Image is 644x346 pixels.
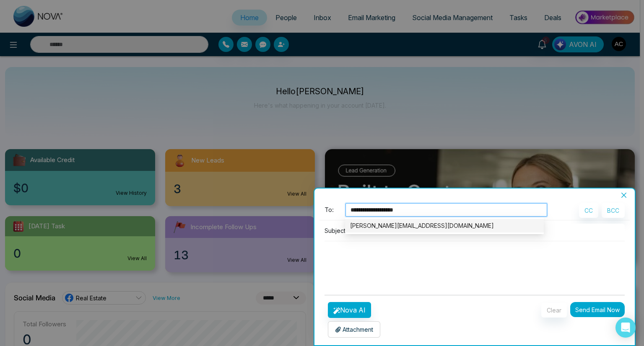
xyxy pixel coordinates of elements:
div: Open Intercom Messenger [615,318,636,338]
button: Send Email Now [570,302,625,317]
button: CC [579,203,598,218]
p: Attachment [335,325,373,334]
span: To: [325,205,334,215]
div: [PERSON_NAME][EMAIL_ADDRESS][DOMAIN_NAME] [350,221,539,230]
button: Close [618,191,630,199]
button: BCC [602,203,625,218]
button: Nova AI [328,302,371,318]
span: close [621,192,627,199]
button: Clear [541,303,567,318]
div: adish@mmnovatech.com [345,219,544,232]
p: Subject: [325,226,347,235]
